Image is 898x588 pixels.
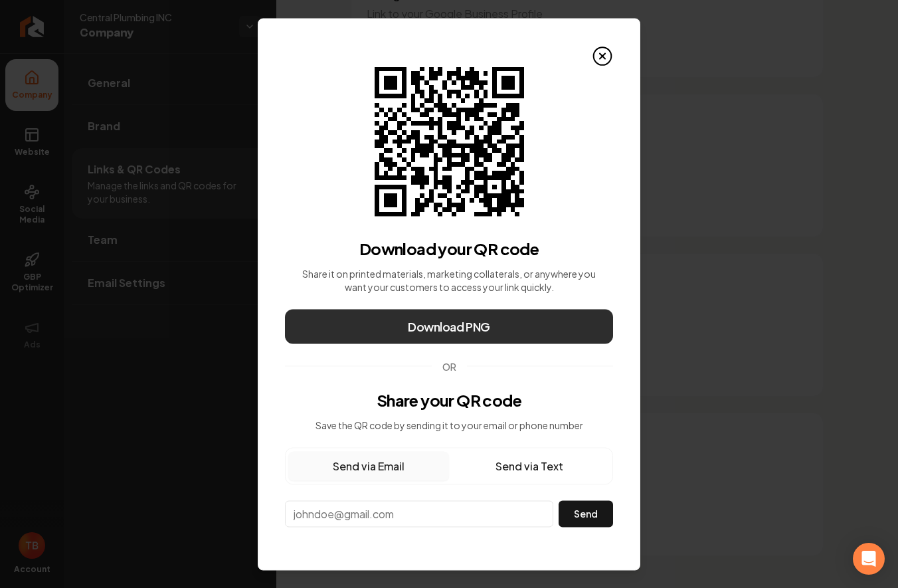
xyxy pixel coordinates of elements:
[285,500,553,527] input: johndoe@gmail.com
[449,451,610,480] button: Send via Text
[285,309,613,343] button: Download PNG
[288,451,449,480] button: Send via Email
[442,359,456,373] span: OR
[359,237,539,258] h3: Download your QR code
[559,500,613,527] button: Send
[377,389,521,410] h3: Share your QR code
[408,317,490,336] span: Download PNG
[315,418,583,431] p: Save the QR code by sending it to your email or phone number
[300,266,598,293] p: Share it on printed materials, marketing collaterals, or anywhere you want your customers to acce...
